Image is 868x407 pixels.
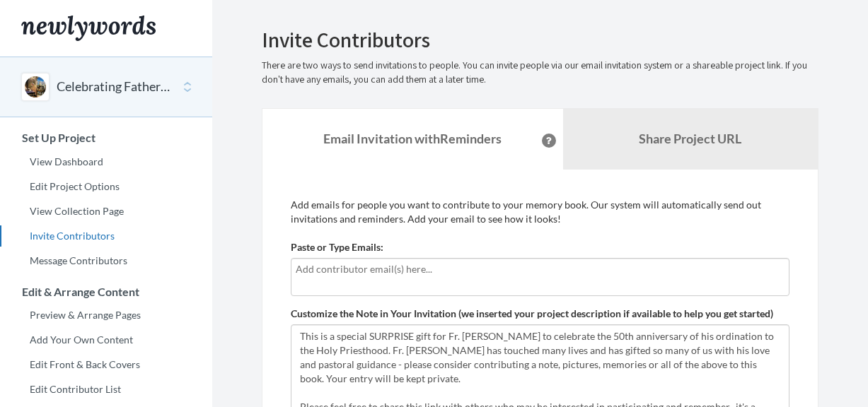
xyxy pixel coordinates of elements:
p: There are two ways to send invitations to people. You can invite people via our email invitation ... [262,59,818,87]
h3: Edit & Arrange Content [1,285,212,298]
button: Celebrating Father [PERSON_NAME]' 50th anniversary of his ordination to the Holy Priesthood [57,78,171,96]
h2: Invite Contributors [262,28,818,52]
b: Share Project URL [639,131,741,146]
label: Paste or Type Emails: [291,240,383,254]
input: Add contributor email(s) here... [296,261,785,277]
label: Customize the Note in Your Invitation (we inserted your project description if available to help ... [291,307,773,321]
strong: Email Invitation with Reminders [323,131,502,146]
h3: Set Up Project [1,131,212,144]
p: Add emails for people you want to contribute to your memory book. Our system will automatically s... [291,198,789,226]
img: Newlywords logo [21,16,156,41]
